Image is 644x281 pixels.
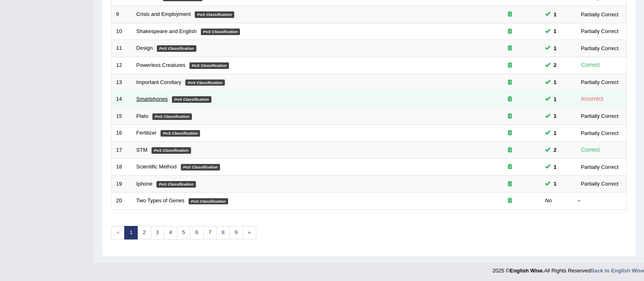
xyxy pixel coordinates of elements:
div: Exam occurring question [484,11,536,18]
td: 13 [112,74,132,91]
td: 16 [112,125,132,142]
div: Partially Correct [578,27,622,35]
div: 2025 © All Rights Reserved [492,263,644,274]
div: Exam occurring question [484,113,536,120]
div: Partially Correct [578,44,622,53]
a: 7 [203,226,217,239]
div: Correct [578,145,603,155]
span: You can still take this question [550,163,560,171]
div: Partially Correct [578,163,622,171]
div: Exam occurring question [484,129,536,137]
a: Two Types of Genes [136,197,185,204]
a: Design [136,45,153,51]
span: « [111,226,125,239]
a: Smartphones [136,96,168,102]
div: – [578,197,622,205]
div: Exam occurring question [484,44,536,52]
td: 10 [112,23,132,40]
a: 3 [151,226,164,239]
span: You can still take this question [550,10,560,19]
a: Crisis and Employment [136,11,191,17]
span: You can still take this question [550,129,560,137]
em: PoS Classification [156,181,196,188]
a: Important Corollary [136,79,182,85]
em: PoS Classification [157,45,196,52]
a: Powerless Creatures [136,62,186,68]
div: Exam occurring question [484,28,536,35]
div: Partially Correct [578,129,622,137]
span: You can still take this question [550,44,560,53]
td: 14 [112,91,132,108]
span: You can still take this question [550,61,560,69]
a: Plato [136,113,149,119]
span: You can still take this question [550,179,560,188]
em: PoS Classification [181,164,220,170]
span: You can still take this question [550,146,560,154]
em: No [545,197,552,204]
a: 9 [229,226,243,239]
td: 12 [112,57,132,74]
em: PoS Classification [189,62,229,69]
div: Incorrect [578,94,607,104]
div: Partially Correct [578,179,622,188]
td: 9 [112,6,132,23]
td: 19 [112,175,132,192]
div: Exam occurring question [484,180,536,188]
div: Partially Correct [578,10,622,19]
span: You can still take this question [550,78,560,86]
td: 17 [112,142,132,159]
td: 15 [112,108,132,125]
div: Correct [578,60,603,70]
em: PoS Classification [152,147,191,154]
a: 8 [216,226,230,239]
a: Scientific Method [136,164,177,170]
td: 18 [112,159,132,176]
div: Exam occurring question [484,62,536,69]
div: Exam occurring question [484,163,536,171]
em: PoS Classification [172,96,211,103]
em: PoS Classification [201,29,240,35]
strong: English Wise. [510,268,544,274]
em: PoS Classification [189,198,228,205]
a: Fertilizer [136,130,157,136]
div: Exam occurring question [484,79,536,86]
a: Iphone [136,181,153,187]
span: You can still take this question [550,95,560,104]
div: Partially Correct [578,112,622,120]
em: PoS Classification [152,113,192,120]
div: Partially Correct [578,78,622,86]
a: Back to English Wise [591,268,644,274]
a: 5 [177,226,190,239]
a: 1 [124,226,138,239]
div: Exam occurring question [484,146,536,154]
a: 4 [164,226,177,239]
td: 11 [112,40,132,57]
em: PoS Classification [195,11,234,18]
em: PoS Classification [160,130,200,137]
td: 20 [112,192,132,210]
em: PoS Classification [185,80,225,86]
div: Exam occurring question [484,95,536,103]
a: Shakespeare and English [136,28,197,34]
div: Exam occurring question [484,197,536,205]
a: STM [136,147,147,153]
span: You can still take this question [550,27,560,35]
a: 6 [190,226,203,239]
span: You can still take this question [550,112,560,120]
a: » [242,226,256,239]
a: 2 [137,226,151,239]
